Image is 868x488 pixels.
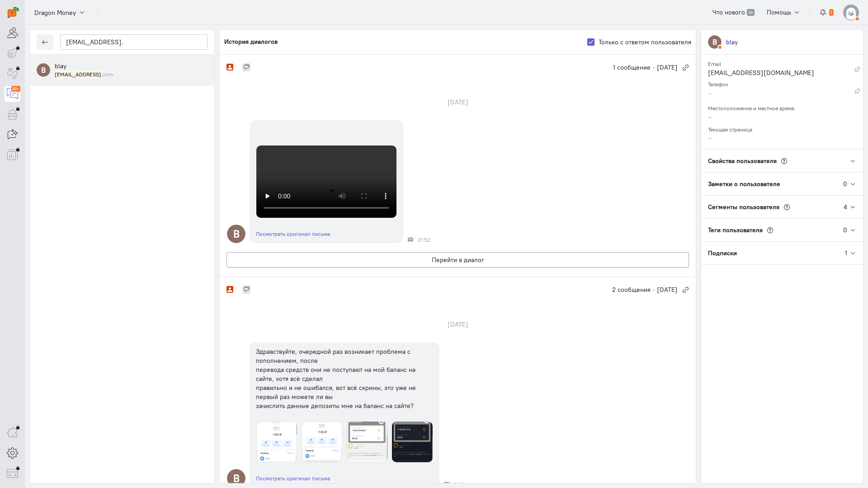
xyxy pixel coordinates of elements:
span: 21:52 [418,237,430,243]
a: 99+ [5,86,20,102]
small: Телефон [708,79,728,88]
span: Теги пользователя [708,226,763,234]
span: 1 сообщение [613,63,651,72]
text: B [712,37,717,47]
span: – [708,134,712,142]
div: blay [726,38,738,47]
input: Поиск по имени, почте, телефону [60,34,208,50]
small: b8278233@gmail.com [55,70,113,78]
span: 2 сообщения [612,285,651,294]
button: Помощь [762,5,806,20]
div: Здравствуйте, очередной раз возникает проблема с пополнением, после перевода средств они не посту... [256,347,433,410]
div: Заметки о пользователе [701,173,843,195]
a: Что нового 39 [708,5,759,20]
text: B [41,65,46,75]
div: 0 [843,179,847,188]
h5: История диалогов [224,38,278,45]
div: 99+ [11,86,20,92]
div: [DATE] [438,318,478,331]
div: – [708,89,854,100]
span: – [708,113,712,121]
text: B [233,227,240,240]
button: Dragon Money [29,4,90,20]
span: Сегменты пользователя [708,203,779,211]
span: 1 [829,9,834,16]
span: Что нового [712,8,745,16]
span: · [653,285,655,294]
a: Посмотреть оригинал письма [256,475,330,482]
text: B [233,472,240,485]
mark: [EMAIL_ADDRESS]. [55,71,103,78]
button: 1 [815,5,839,20]
span: 6:30 [454,481,465,488]
span: [DATE] [657,63,678,72]
div: Местоположение и местное время [708,102,856,112]
span: [DATE] [657,285,678,294]
div: [DATE] [438,96,478,108]
div: 4 [844,202,847,211]
img: carrot-quest.svg [8,7,19,18]
div: Текущая страница [708,123,856,133]
label: Только с ответом пользователя [599,38,691,47]
a: Посмотреть оригинал письма [256,230,330,237]
span: 39 [747,9,755,16]
small: Email [708,58,721,67]
div: 1 [845,249,847,258]
div: Подписки [701,242,845,264]
div: [EMAIL_ADDRESS][DOMAIN_NAME] [708,68,854,80]
span: · [653,63,655,72]
span: Dragon Money [34,8,76,17]
img: default-v4.png [843,5,859,20]
span: Помощь [767,8,791,16]
div: Почта [444,481,449,487]
div: Почта [408,237,413,242]
button: Перейти в диалог [226,252,689,267]
span: blay [55,62,66,70]
div: 0 [843,225,847,235]
span: Свойства пользователя [708,157,777,165]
